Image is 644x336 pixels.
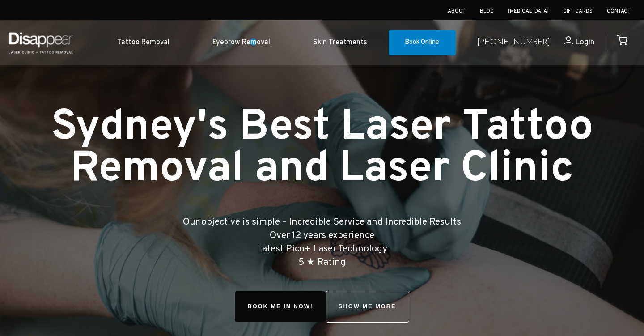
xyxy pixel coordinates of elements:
[448,8,466,15] a: About
[191,29,292,56] a: Eyebrow Removal
[389,30,456,56] a: Book Online
[550,36,594,49] a: Login
[183,216,461,268] big: Our objective is simple – Incredible Service and Incredible Results Over 12 years experience Late...
[16,107,628,191] h1: Sydney's Best Laser Tattoo Removal and Laser Clinic
[326,291,409,323] a: SHOW ME MORE
[477,36,550,49] a: [PHONE_NUMBER]
[292,29,389,56] a: Skin Treatments
[508,8,549,15] a: [MEDICAL_DATA]
[7,27,75,59] img: Disappear - Laser Clinic and Tattoo Removal Services in Sydney, Australia
[235,291,326,322] a: BOOK ME IN NOW!
[563,8,593,15] a: Gift Cards
[480,8,494,15] a: Blog
[575,37,594,47] span: Login
[235,291,326,322] span: Book Me In!
[607,8,631,15] a: Contact
[96,29,191,56] a: Tattoo Removal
